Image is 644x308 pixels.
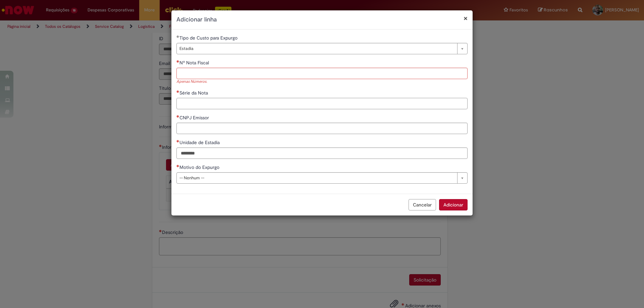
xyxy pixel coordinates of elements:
input: CNPJ Emissor [176,123,468,134]
button: Fechar modal [464,15,468,22]
div: Apenas Números. [176,79,468,85]
button: Adicionar [439,199,468,210]
span: Motivo do Expurgo [179,164,221,170]
span: CNPJ Emissor [179,115,210,121]
span: -- Nenhum -- [179,173,454,183]
span: Necessários [176,60,179,63]
input: Unidade de Estadia [176,147,468,159]
span: Série da Nota [179,90,209,96]
span: Necessários [176,140,179,142]
span: Nº Nota Fiscal [179,60,210,66]
span: Estadia [179,43,454,54]
span: Necessários [176,115,179,118]
span: Necessários [176,90,179,93]
input: Série da Nota [176,98,468,109]
h2: Adicionar linha [176,15,468,24]
span: Obrigatório Preenchido [176,35,179,38]
span: Necessários [176,165,179,167]
span: Unidade de Estadia [179,139,221,145]
input: Nº Nota Fiscal [176,68,468,79]
span: Tipo de Custo para Expurgo [179,35,239,41]
button: Cancelar [409,199,436,210]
